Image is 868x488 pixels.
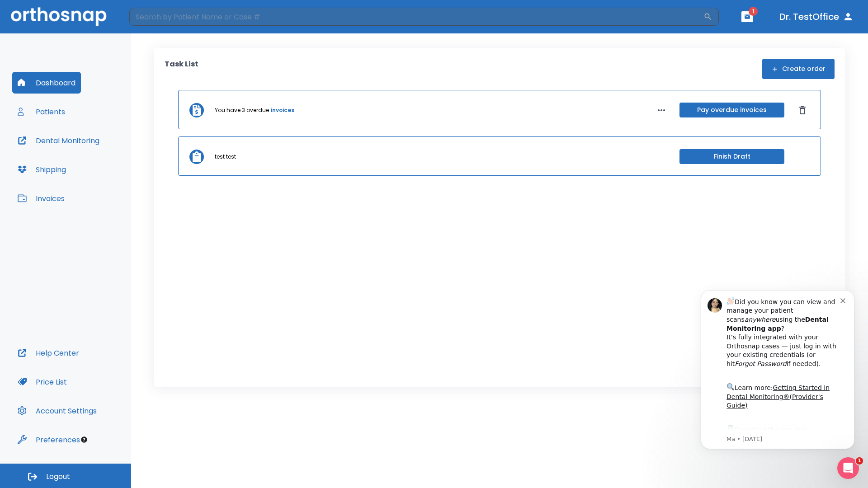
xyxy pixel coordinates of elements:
[679,149,784,164] button: Finish Draft
[165,59,198,79] p: Task List
[129,8,703,26] input: Search by Patient Name or Case #
[856,457,863,465] span: 1
[12,159,71,180] button: Shipping
[749,7,758,16] span: 1
[215,153,236,161] p: test test
[762,59,835,79] button: Create order
[46,472,70,482] span: Logout
[271,106,294,114] a: invoices
[12,400,102,422] button: Account Settings
[12,342,85,364] button: Help Center
[837,457,859,479] iframe: Intercom live chat
[687,279,868,483] iframe: Intercom notifications message
[12,429,85,450] button: Preferences
[12,72,81,94] button: Dashboard
[12,188,70,209] button: Invoices
[795,103,810,117] button: Dismiss
[776,9,857,25] button: Dr. TestOffice
[12,371,72,393] button: Price List
[80,436,88,444] div: Tooltip anchor
[12,101,71,122] button: Patients
[215,106,269,114] p: You have 3 overdue
[11,7,107,26] img: Orthosnap
[12,130,105,151] button: Dental Monitoring
[679,103,784,117] button: Pay overdue invoices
